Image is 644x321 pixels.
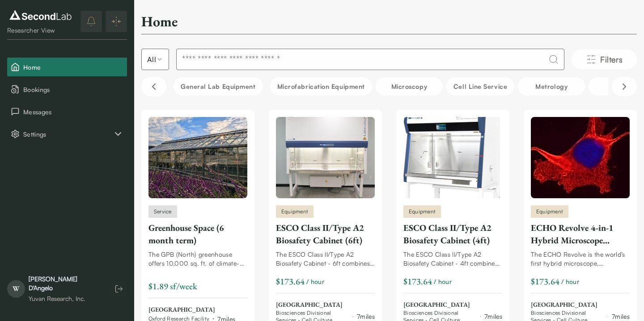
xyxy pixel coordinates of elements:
[536,208,563,216] span: Equipment
[484,312,502,321] div: 7 miles
[561,277,579,286] span: / hour
[23,85,123,94] span: Bookings
[434,277,452,286] span: / hour
[306,277,324,286] span: / hour
[23,63,123,72] span: Home
[7,125,127,143] div: Settings sub items
[446,77,514,96] button: Cell line service
[7,8,74,22] img: logo
[276,117,375,198] img: ESCO Class II/Type A2 Biosafety Cabinet (6ft)
[148,117,247,198] img: Greenhouse Space (6 month term)
[531,250,630,268] div: The ECHO Revolve is the world’s first hybrid microscope, combining four microscopes (upright, inv...
[612,312,630,321] div: 7 miles
[403,117,502,198] img: ESCO Class II/Type A2 Biosafety Cabinet (4ft)
[276,300,375,309] span: [GEOGRAPHIC_DATA]
[106,11,127,32] button: Expand/Collapse sidebar
[403,221,502,246] div: ESCO Class II/Type A2 Biosafety Cabinet (4ft)
[7,280,25,298] span: W
[7,102,127,121] button: Messages
[518,77,585,96] button: Metrology
[403,250,502,268] div: The ESCO Class II/Type A2 Biosafety Cabinet - 4ft combines a multitude of design, construction, a...
[276,221,375,246] div: ESCO Class II/Type A2 Biosafety Cabinet (6ft)
[403,300,502,309] span: [GEOGRAPHIC_DATA]
[376,77,443,96] button: Microscopy
[141,49,169,70] button: Select listing type
[148,250,247,268] div: The GPB (North) greenhouse offers 10,000 sq. ft. of climate-controlled greenhouse space, shared h...
[111,281,127,297] button: Log out
[409,208,436,216] span: Equipment
[531,117,630,198] img: ECHO Revolve 4-in-1 Hybrid Microscope (FITC, CY5, TRITC filters, 4X,10X,20X,40X Phase lens and 10...
[29,294,102,303] div: Yuvan Research, Inc.
[276,250,375,268] div: The ESCO Class II/Type A2 Biosafety Cabinet - 6ft combines a multitude of design, construction, a...
[23,129,113,139] span: Settings
[23,107,123,117] span: Messages
[531,275,559,288] div: $173.64
[572,50,637,69] button: Filters
[403,275,432,288] div: $173.64
[148,305,236,314] span: [GEOGRAPHIC_DATA]
[141,13,178,30] h2: Home
[141,77,166,96] button: Scroll left
[148,280,197,292] span: $1.89 sf/week
[357,312,375,321] div: 7 miles
[531,221,630,246] div: ECHO Revolve 4-in-1 Hybrid Microscope (FITC, CY5, TRITC filters, 4X,10X,20X,40X Phase lens and 10...
[7,125,127,143] button: Settings
[600,53,623,66] span: Filters
[612,77,637,96] button: Scroll right
[174,77,263,96] button: General Lab equipment
[7,58,127,76] button: Home
[531,300,630,309] span: [GEOGRAPHIC_DATA]
[80,11,102,32] button: notifications
[154,208,172,216] span: Service
[7,26,74,35] div: Researcher View
[148,221,247,246] div: Greenhouse Space (6 month term)
[7,80,127,99] button: Bookings
[281,208,308,216] span: Equipment
[270,77,372,96] button: Microfabrication Equipment
[276,275,305,288] div: $173.64
[29,275,102,292] div: [PERSON_NAME] D'Angelo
